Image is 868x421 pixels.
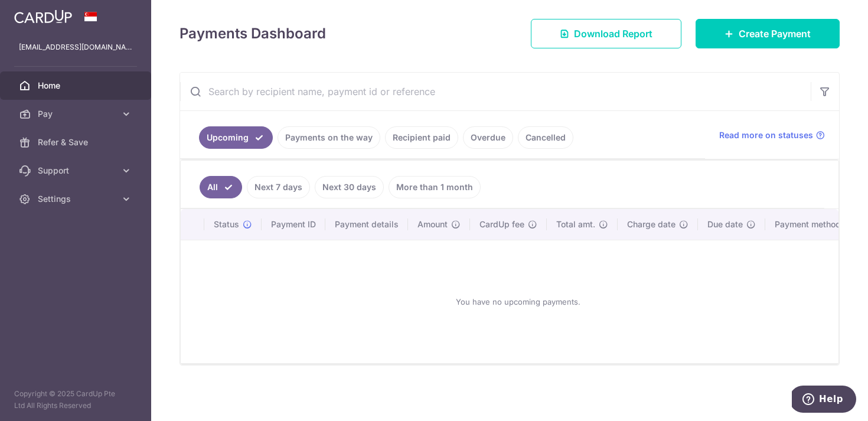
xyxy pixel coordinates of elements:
[385,126,458,149] a: Recipient paid
[765,209,855,240] th: Payment method
[214,218,239,230] span: Status
[200,176,242,198] a: All
[719,129,813,141] span: Read more on statuses
[389,176,481,198] a: More than 1 month
[38,193,116,205] span: Settings
[417,218,448,230] span: Amount
[325,209,408,240] th: Payment details
[315,176,384,198] a: Next 30 days
[792,386,856,415] iframe: Opens a widget where you can find more information
[180,23,326,44] h4: Payments Dashboard
[707,218,743,230] span: Due date
[195,250,841,354] div: You have no upcoming payments.
[38,80,116,92] span: Home
[38,108,116,120] span: Pay
[556,218,595,230] span: Total amt.
[739,27,811,41] span: Create Payment
[199,126,273,149] a: Upcoming
[696,19,840,48] a: Create Payment
[19,41,132,53] p: [EMAIL_ADDRESS][DOMAIN_NAME]
[262,209,325,240] th: Payment ID
[14,9,72,24] img: CardUp
[719,129,825,141] a: Read more on statuses
[531,19,681,48] a: Download Report
[38,136,116,148] span: Refer & Save
[278,126,380,149] a: Payments on the way
[180,73,811,110] input: Search by recipient name, payment id or reference
[627,218,676,230] span: Charge date
[518,126,573,149] a: Cancelled
[247,176,310,198] a: Next 7 days
[479,218,524,230] span: CardUp fee
[574,27,652,41] span: Download Report
[38,165,116,177] span: Support
[463,126,513,149] a: Overdue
